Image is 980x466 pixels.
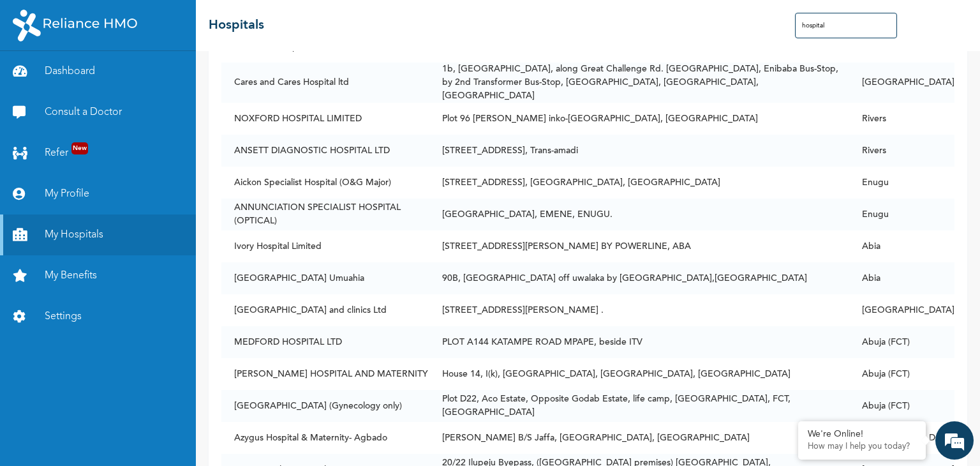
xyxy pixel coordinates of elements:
td: Enugu [849,199,954,230]
td: NOXFORD HOSPITAL LIMITED [221,103,429,135]
td: ANSETT DIAGNOSTIC HOSPITAL LTD [221,135,429,167]
td: Rivers [849,135,954,167]
td: MEDFORD HOSPITAL LTD [221,326,429,358]
td: House 14, I(k), [GEOGRAPHIC_DATA], [GEOGRAPHIC_DATA], [GEOGRAPHIC_DATA] [429,358,849,390]
div: Chat with us now [66,71,214,88]
td: Ivory Hospital Limited [221,230,429,262]
textarea: Type your message and hit 'Enter' [6,352,243,397]
div: FAQs [125,397,244,437]
td: [STREET_ADDRESS][PERSON_NAME] BY POWERLINE, ABA [429,230,849,262]
td: [GEOGRAPHIC_DATA] [849,63,954,103]
td: [STREET_ADDRESS][PERSON_NAME] . [429,294,849,326]
td: PLOT A144 KATAMPE ROAD MPAPE, beside ITV [429,326,849,358]
input: Search Hospitals... [795,13,897,38]
td: 90B, [GEOGRAPHIC_DATA] off uwalaka by [GEOGRAPHIC_DATA],[GEOGRAPHIC_DATA] [429,262,849,294]
td: [PERSON_NAME] B/S Jaffa, [GEOGRAPHIC_DATA], [GEOGRAPHIC_DATA] [429,422,849,454]
div: Minimize live chat window [209,6,240,37]
td: Abia [849,230,954,262]
td: [PERSON_NAME] HOSPITAL AND MATERNITY [221,358,429,390]
img: d_794563401_company_1708531726252_794563401 [24,64,52,96]
td: ANNUNCIATION SPECIALIST HOSPITAL (OPTICAL) [221,199,429,230]
span: We're online! [74,163,176,292]
td: Abuja (FCT) [849,358,954,390]
td: Abuja (FCT) [849,326,954,358]
img: RelianceHMO's Logo [13,10,137,41]
td: Enugu [849,167,954,199]
td: [STREET_ADDRESS], [GEOGRAPHIC_DATA], [GEOGRAPHIC_DATA] [429,167,849,199]
td: 1b, [GEOGRAPHIC_DATA], along Great Challenge Rd. [GEOGRAPHIC_DATA], Enibaba Bus-Stop, by 2nd Tran... [429,63,849,103]
td: [GEOGRAPHIC_DATA] Umuahia [221,262,429,294]
td: Cares and Cares Hospital ltd [221,63,429,103]
td: [GEOGRAPHIC_DATA] (Gynecology only) [221,390,429,422]
td: [GEOGRAPHIC_DATA], EMENE, ENUGU. [429,199,849,230]
span: Conversation [6,419,125,428]
span: New [71,142,88,154]
h2: Hospitals [209,16,264,35]
td: Plot D22, Aco Estate, Opposite Godab Estate, life camp, [GEOGRAPHIC_DATA], FCT, [GEOGRAPHIC_DATA] [429,390,849,422]
td: [GEOGRAPHIC_DATA] and clinics Ltd [221,294,429,326]
p: How may I help you today? [808,442,916,452]
div: We're Online! [808,429,916,440]
td: Rivers [849,103,954,135]
td: [GEOGRAPHIC_DATA] [849,294,954,326]
td: Abia [849,262,954,294]
td: Plot 96 [PERSON_NAME] inko-[GEOGRAPHIC_DATA], [GEOGRAPHIC_DATA] [429,103,849,135]
td: Azygus Hospital & Maternity- Agbado [221,422,429,454]
td: [STREET_ADDRESS], Trans-amadi [429,135,849,167]
td: Abuja (FCT) [849,390,954,422]
td: Aickon Specialist Hospital (O&G Major) [221,167,429,199]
